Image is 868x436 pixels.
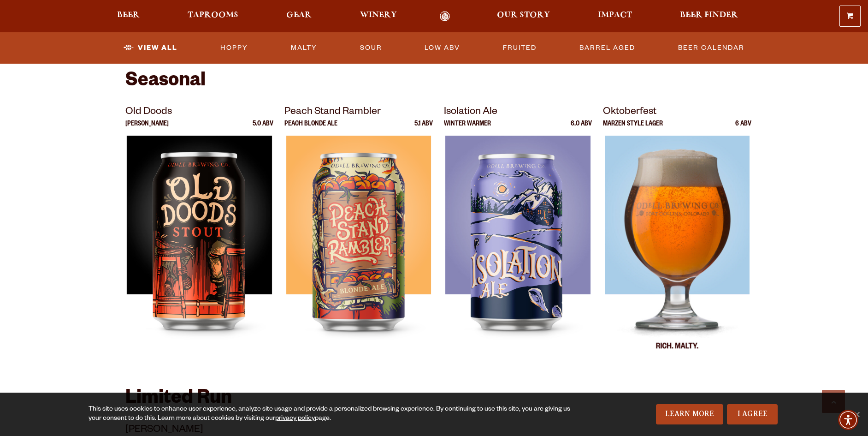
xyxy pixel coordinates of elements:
span: Beer Finder [680,12,738,19]
p: [PERSON_NAME] [125,121,169,136]
p: 6.0 ABV [571,121,592,136]
a: I Agree [727,404,778,424]
span: Taprooms [188,12,238,19]
img: Old Doods [127,136,272,366]
p: 5.0 ABV [253,121,273,136]
a: Winery [354,11,403,22]
a: Old Doods [PERSON_NAME] 5.0 ABV Old Doods Old Doods [125,104,274,366]
p: Marzen Style Lager [603,121,663,136]
h2: Seasonal [125,71,743,93]
div: This site uses cookies to enhance user experience, analyze site usage and provide a personalized ... [89,405,582,424]
a: Beer [111,11,146,22]
a: Hoppy [217,37,252,59]
a: Barrel Aged [576,37,639,59]
p: Peach Blonde Ale [284,121,337,136]
a: Odell Home [428,11,462,22]
p: Winter Warmer [444,121,491,136]
span: Gear [286,12,312,19]
a: Oktoberfest Marzen Style Lager 6 ABV Oktoberfest Oktoberfest [603,104,751,366]
a: privacy policy [275,415,315,423]
a: Isolation Ale Winter Warmer 6.0 ABV Isolation Ale Isolation Ale [444,104,592,366]
a: Beer Calendar [674,37,748,59]
img: Peach Stand Rambler [286,136,431,366]
a: Learn More [656,404,724,424]
p: Peach Stand Rambler [284,104,433,121]
a: Malty [287,37,321,59]
p: Oktoberfest [603,104,751,121]
a: Peach Stand Rambler Peach Blonde Ale 5.1 ABV Peach Stand Rambler Peach Stand Rambler [284,104,433,366]
a: View All [120,37,181,59]
img: Oktoberfest [605,136,750,366]
div: Accessibility Menu [838,410,858,430]
a: Scroll to top [822,390,845,413]
h2: Limited Run [125,388,743,411]
a: Taprooms [182,11,244,22]
a: Sour [356,37,386,59]
a: Our Story [491,11,556,22]
span: Impact [598,12,632,19]
img: Isolation Ale [445,136,590,366]
a: Beer Finder [674,11,744,22]
a: Impact [592,11,638,22]
span: Our Story [497,12,550,19]
p: 5.1 ABV [414,121,433,136]
p: 6 ABV [735,121,751,136]
p: Old Doods [125,104,274,121]
p: Isolation Ale [444,104,592,121]
a: Low ABV [421,37,464,59]
a: Fruited [499,37,540,59]
a: Gear [280,11,318,22]
span: Beer [117,12,140,19]
span: Winery [360,12,397,19]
